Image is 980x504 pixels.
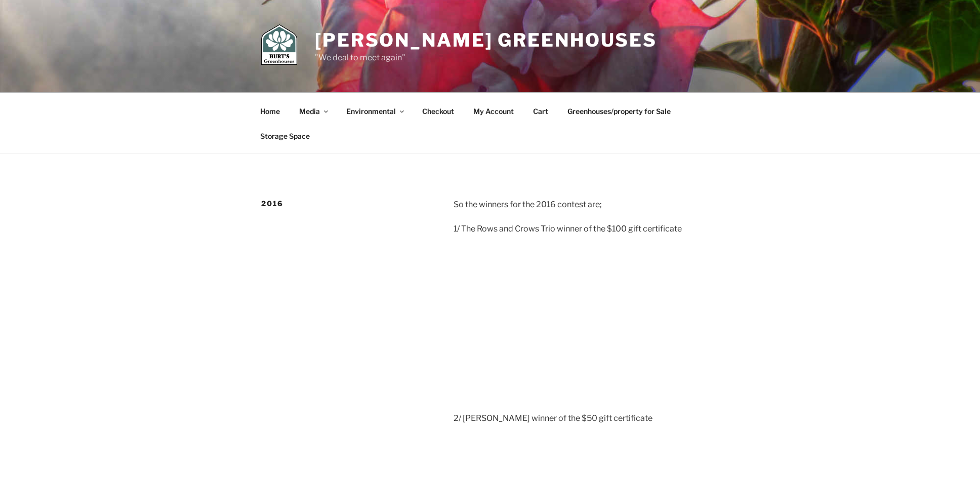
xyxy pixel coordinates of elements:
h1: 2016 [261,199,426,209]
p: 2/ [PERSON_NAME] winner of the $50 gift certificate [454,412,719,424]
nav: Top Menu [251,99,729,148]
a: Greenhouses/property for Sale [558,99,679,124]
a: Media [290,99,336,124]
img: Burt's Greenhouses [261,24,297,65]
a: Cart [524,99,557,124]
p: 1/ The Rows and Crows Trio winner of the $100 gift certificate [454,223,719,235]
a: Environmental [337,99,412,124]
a: Checkout [413,99,463,124]
iframe: Rows & Crows Trio [454,247,719,397]
a: My Account [464,99,522,124]
a: [PERSON_NAME] Greenhouses [315,29,657,51]
p: So the winners for the 2016 contest are; [454,199,719,211]
a: Storage Space [251,124,318,148]
p: "We deal to meet again" [315,52,657,64]
a: Home [251,99,289,124]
